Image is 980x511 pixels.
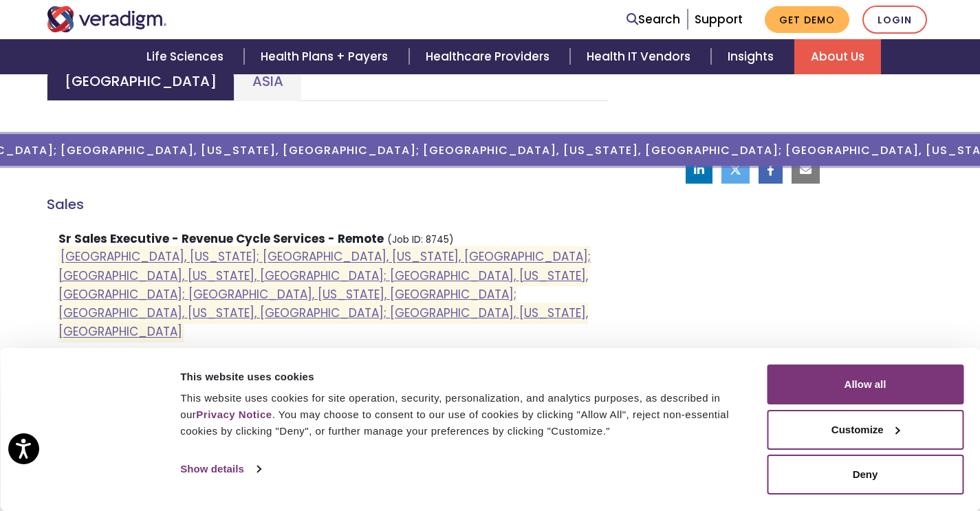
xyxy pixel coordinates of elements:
a: [GEOGRAPHIC_DATA], [US_STATE]; [GEOGRAPHIC_DATA], [US_STATE], [GEOGRAPHIC_DATA]; [GEOGRAPHIC_DATA... [58,249,591,340]
strong: Spread the word [686,132,787,149]
a: Health Plans + Payers [244,39,409,74]
div: This website uses cookies [180,369,751,385]
strong: Sr Sales Executive - Revenue Cycle Services - Remote [58,230,384,247]
button: Deny [767,455,963,494]
a: Get Demo [765,6,849,33]
h4: Sales [47,196,609,213]
a: Show details [180,459,260,479]
a: Life Sciences [130,39,244,74]
small: (Job ID: 8745) [387,233,454,246]
a: Asia [235,61,301,101]
a: Healthcare Providers [409,39,570,74]
a: About Us [794,39,881,74]
a: Insights [711,39,794,74]
img: Veradigm logo [47,6,167,32]
button: Customize [767,410,963,450]
a: Search [627,10,680,29]
a: [GEOGRAPHIC_DATA] [47,61,235,101]
a: Login [862,6,927,34]
a: Support [695,11,743,28]
div: This website uses cookies for site operation, security, personalization, and analytics purposes, ... [180,390,751,439]
button: Allow all [767,365,963,404]
a: Privacy Notice [196,409,272,420]
a: Health IT Vendors [570,39,711,74]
